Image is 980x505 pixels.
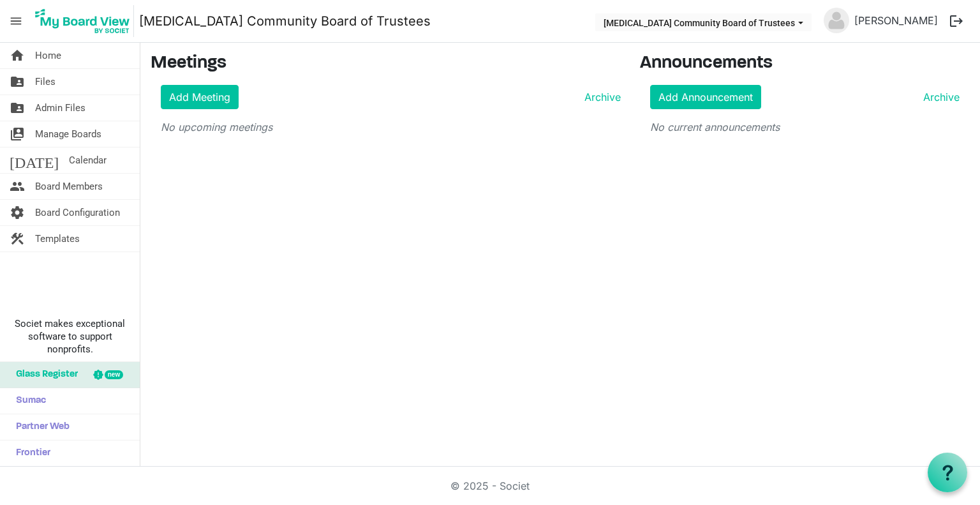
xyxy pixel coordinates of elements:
span: [DATE] [10,147,59,173]
span: switch_account [10,121,25,147]
a: Add Meeting [161,85,239,109]
span: construction [10,226,25,252]
span: settings [10,200,25,225]
button: logout [943,8,970,34]
a: Archive [918,89,960,105]
span: Board Configuration [35,200,120,225]
a: Archive [579,89,621,105]
a: © 2025 - Societ [450,479,530,492]
a: My Board View Logo [31,5,139,37]
a: [MEDICAL_DATA] Community Board of Trustees [139,8,431,34]
span: folder_shared [10,69,25,94]
span: Sumac [10,388,46,414]
h3: Announcements [640,53,970,75]
p: No upcoming meetings [161,119,621,135]
button: Breast Cancer Community Board of Trustees dropdownbutton [595,13,812,31]
span: Frontier [10,441,50,466]
h3: Meetings [151,53,621,75]
span: Admin Files [35,95,85,121]
img: no-profile-picture.svg [824,8,849,33]
span: Societ makes exceptional software to support nonprofits. [6,317,134,356]
span: Calendar [69,147,107,173]
span: Manage Boards [35,121,101,147]
span: people [10,174,25,199]
span: Board Members [35,174,103,199]
span: Files [35,69,56,94]
span: menu [4,9,28,33]
span: home [10,43,25,68]
div: new [105,370,123,379]
img: My Board View Logo [31,5,134,37]
span: folder_shared [10,95,25,121]
span: Templates [35,226,80,252]
span: Partner Web [10,414,70,440]
span: Glass Register [10,362,78,388]
p: No current announcements [650,119,960,135]
a: [PERSON_NAME] [849,8,943,33]
span: Home [35,43,61,68]
a: Add Announcement [650,85,761,109]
